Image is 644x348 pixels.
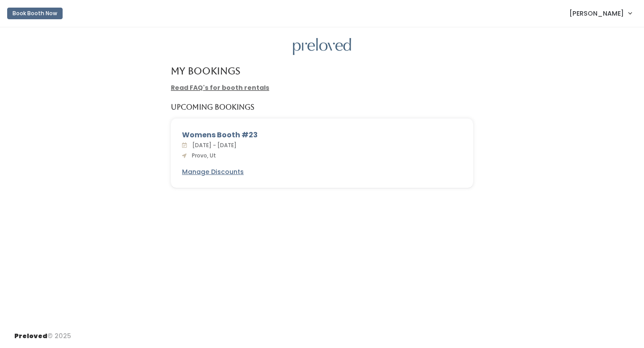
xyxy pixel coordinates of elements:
h5: Upcoming Bookings [171,103,254,111]
button: Book Booth Now [7,8,63,19]
span: [PERSON_NAME] [569,8,624,18]
span: Preloved [14,331,47,340]
a: [PERSON_NAME] [560,4,640,23]
a: Book Booth Now [7,4,63,23]
img: preloved logo [293,38,351,55]
div: © 2025 [14,324,71,341]
h4: My Bookings [171,66,240,76]
div: Womens Booth #23 [182,130,462,140]
a: Read FAQ's for booth rentals [171,83,269,92]
span: [DATE] - [DATE] [189,141,237,149]
a: Manage Discounts [182,167,244,177]
span: Provo, Ut [188,152,216,159]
